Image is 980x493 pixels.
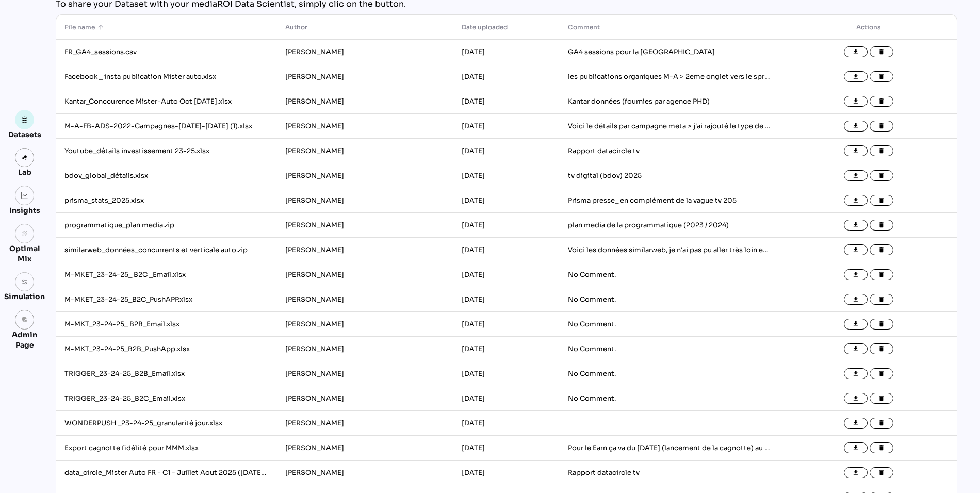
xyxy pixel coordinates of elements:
i: file_download [852,48,859,56]
i: delete [878,222,885,229]
i: delete [878,147,885,155]
td: [DATE] [453,386,559,411]
td: Voici les données similarweb, je n'ai pas pu aller très loin en terme de dates : au pire 1 mois a... [560,238,780,262]
div: Insights [9,205,40,216]
td: [PERSON_NAME] [277,312,453,337]
i: delete [878,420,885,427]
i: delete [878,98,885,105]
td: M-MKET_23-24-25_B2C_PushAPP.xlsx [56,287,277,312]
td: [DATE] [453,139,559,163]
i: delete [878,469,885,476]
td: [DATE] [453,238,559,262]
td: TRIGGER_23-24-25_B2B_Email.xlsx [56,361,277,386]
th: Author [277,15,453,40]
i: delete [878,73,885,80]
div: Datasets [8,129,41,140]
img: settings.svg [21,278,28,286]
i: file_download [852,222,859,229]
td: [DATE] [453,287,559,312]
td: prisma_stats_2025.xlsx [56,188,277,213]
td: No Comment. [560,287,780,312]
td: [DATE] [453,361,559,386]
td: tv digital (bdov) 2025 [560,163,780,188]
i: admin_panel_settings [21,316,28,323]
i: delete [878,123,885,130]
div: Simulation [4,291,45,302]
td: Kantar données (fournies par agence PHD) [560,89,780,114]
td: les publications organiques M-A > 2eme onglet vers le spreadsheet car j'ai du bricoler ce fichier... [560,64,780,89]
i: file_download [852,247,859,254]
i: file_download [852,271,859,278]
td: similarweb_données_concurrents et verticale auto.zip [56,238,277,262]
i: delete [878,172,885,179]
i: delete [878,321,885,328]
td: M-MKT_23-24-25_B2B_PushApp.xlsx [56,337,277,361]
td: [DATE] [453,40,559,64]
td: [DATE] [453,114,559,139]
td: GA4 sessions pour la [GEOGRAPHIC_DATA] [560,40,780,64]
td: M-A-FB-ADS-2022-Campagnes-[DATE]-[DATE] (1).xlsx [56,114,277,139]
td: Voici le détails par campagne meta > j'ai rajouté le type de campagne en colonne et aussi les dat... [560,114,780,139]
td: Youtube_détails investissement 23-25.xlsx [56,139,277,163]
i: file_download [852,346,859,353]
td: TRIGGER_23-24-25_B2C_Email.xlsx [56,386,277,411]
i: file_download [852,73,859,80]
i: delete [878,445,885,452]
td: Export cagnotte fidélité pour MMM.xlsx [56,436,277,461]
td: No Comment. [560,262,780,287]
td: [PERSON_NAME] [277,287,453,312]
td: [PERSON_NAME] [277,64,453,89]
td: Facebook _ insta publication Mister auto.xlsx [56,64,277,89]
td: plan media de la programmatique (2023 / 2024) [560,213,780,238]
td: Rapport datacircle tv [560,139,780,163]
td: [PERSON_NAME] [277,40,453,64]
td: [DATE] [453,312,559,337]
td: [PERSON_NAME] [277,337,453,361]
td: [DATE] [453,461,559,485]
i: file_download [852,123,859,130]
td: programmatique_plan media.zip [56,213,277,238]
td: [DATE] [453,64,559,89]
i: delete [878,346,885,353]
i: grain [21,230,28,237]
td: [DATE] [453,436,559,461]
td: No Comment. [560,312,780,337]
td: data_circle_Mister Auto FR - C1 - Juillet Aout 2025 ([DATE], [DATE]) Ensemble 35-59 ans - Attribu... [56,461,277,485]
td: No Comment. [560,361,780,386]
i: file_download [852,321,859,328]
i: file_download [852,445,859,452]
td: No Comment. [560,386,780,411]
td: [PERSON_NAME] [277,411,453,436]
td: Rapport datacircle tv [560,461,780,485]
img: data.svg [21,116,28,123]
td: [PERSON_NAME] [277,163,453,188]
i: delete [878,296,885,303]
td: [DATE] [453,262,559,287]
i: file_download [852,98,859,105]
td: [PERSON_NAME] [277,213,453,238]
td: [DATE] [453,411,559,436]
td: [PERSON_NAME] [277,436,453,461]
td: [DATE] [453,337,559,361]
i: delete [878,48,885,56]
th: File name [56,15,277,40]
i: file_download [852,395,859,402]
td: [PERSON_NAME] [277,139,453,163]
td: bdov_global_détails.xlsx [56,163,277,188]
i: file_download [852,420,859,427]
td: No Comment. [560,337,780,361]
td: [DATE] [453,89,559,114]
i: delete [878,395,885,402]
td: [PERSON_NAME] [277,89,453,114]
i: file_download [852,370,859,377]
th: Comment [560,15,780,40]
td: [PERSON_NAME] [277,461,453,485]
img: lab.svg [21,154,28,161]
td: [PERSON_NAME] [277,262,453,287]
i: file_download [852,296,859,303]
i: file_download [852,172,859,179]
i: file_download [852,147,859,155]
i: delete [878,247,885,254]
i: file_download [852,197,859,204]
td: M-MKT_23-24-25_ B2B_Email.xlsx [56,312,277,337]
